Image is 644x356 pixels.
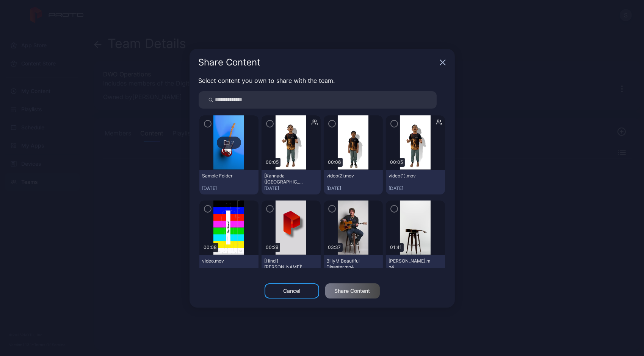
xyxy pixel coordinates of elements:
[202,258,244,264] div: video.mov
[265,243,280,252] div: 00:29
[325,283,380,298] button: Share Content
[327,243,343,252] div: 03:37
[335,288,370,294] div: Share Content
[389,258,431,270] div: BillyM Silhouette.mp4
[199,58,437,67] div: Share Content
[265,185,318,191] div: [DATE]
[265,173,306,185] div: [Kannada (India)] video(1).mov
[231,140,234,146] div: 2
[327,173,368,179] div: video(2).mov
[265,158,280,167] div: 00:05
[202,243,218,252] div: 00:08
[327,185,380,191] div: [DATE]
[202,173,244,179] div: Sample Folder
[327,258,368,270] div: BillyM Beautiful Disaster.mp4
[265,258,306,270] div: [Hindi] David's Welcome Video.mp4
[389,243,404,252] div: 01:41
[327,158,343,167] div: 00:06
[389,173,431,179] div: video(1).mov
[389,185,442,191] div: [DATE]
[265,283,319,298] button: Cancel
[202,185,255,191] div: [DATE]
[283,288,300,294] div: Cancel
[199,76,446,85] p: Select content you own to share with the team.
[389,158,405,167] div: 00:05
